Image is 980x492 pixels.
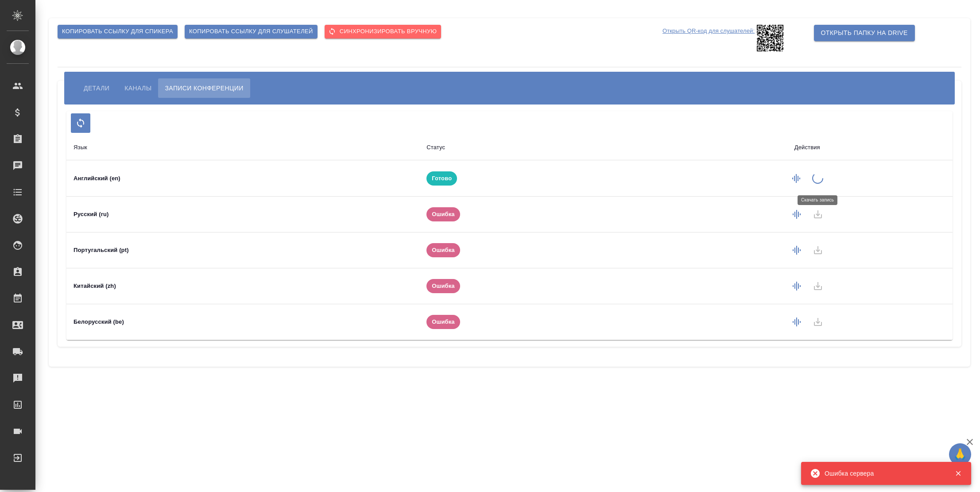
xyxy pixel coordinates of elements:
[426,282,460,291] span: Ошибка
[66,160,419,197] td: Английский (en)
[426,210,460,219] span: Ошибка
[329,27,437,37] span: Cинхронизировать вручную
[66,268,419,304] td: Китайский (zh)
[62,27,173,37] span: Копировать ссылку для спикера
[66,197,419,232] td: Русский (ru)
[66,232,419,268] td: Португальский (pt)
[66,304,419,340] td: Белорусский (be)
[124,83,151,93] span: Каналы
[426,318,460,326] span: Ошибка
[949,443,971,465] button: 🙏
[426,246,460,255] span: Ошибка
[185,25,318,39] button: Копировать ссылку для слушателей
[189,27,313,37] span: Копировать ссылку для слушателей
[71,113,90,133] button: Обновить список
[58,25,178,39] button: Копировать ссылку для спикера
[66,135,419,160] th: Язык
[821,27,908,39] span: Открыть папку на Drive
[165,83,243,93] span: Записи конференции
[419,135,662,160] th: Статус
[662,135,953,160] th: Действия
[825,469,941,478] div: Ошибка сервера
[953,445,968,464] span: 🙏
[426,174,457,183] span: Готово
[814,25,915,41] button: Открыть папку на Drive
[949,469,967,477] button: Закрыть
[84,83,109,93] span: Детали
[325,25,441,39] button: Cинхронизировать вручную
[662,25,755,51] p: Открыть QR-код для слушателей:
[786,168,807,189] button: Сформировать запись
